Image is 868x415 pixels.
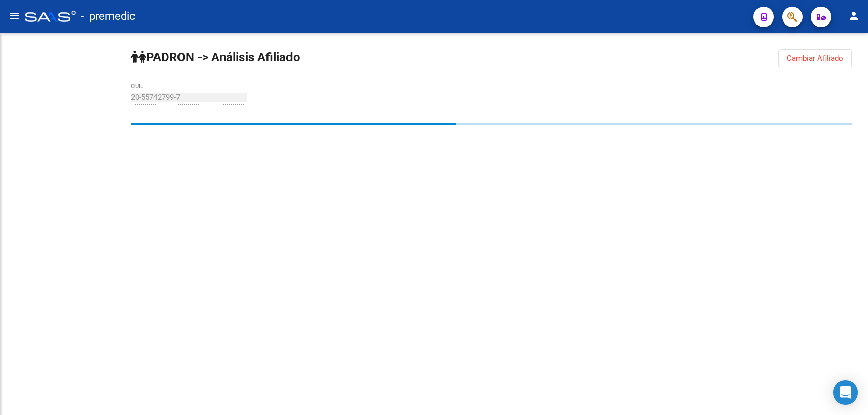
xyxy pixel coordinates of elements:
mat-icon: menu [8,10,20,22]
span: - premedic [81,5,136,28]
strong: PADRON -> Análisis Afiliado [131,50,300,64]
mat-icon: person [848,10,860,22]
span: Cambiar Afiliado [787,54,843,63]
div: Open Intercom Messenger [833,380,858,405]
button: Cambiar Afiliado [778,49,852,67]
